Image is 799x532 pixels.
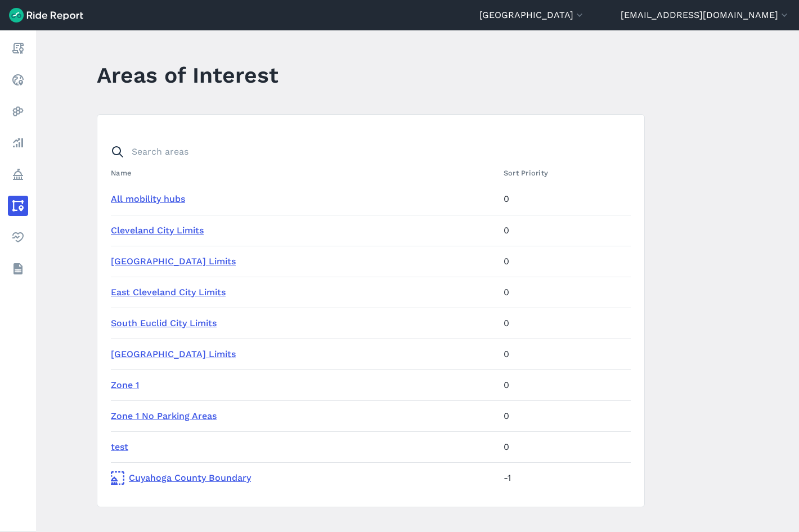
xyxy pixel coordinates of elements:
[111,411,217,421] a: Zone 1 No Parking Areas
[8,196,28,216] a: Areas
[97,60,279,91] h1: Areas of Interest
[499,215,631,246] td: 0
[8,227,28,247] a: Health
[499,277,631,308] td: 0
[111,162,499,184] th: Name
[8,70,28,90] a: Realtime
[111,441,128,452] a: test
[9,8,83,22] img: Ride Report
[111,349,236,359] a: [GEOGRAPHIC_DATA] Limits
[111,256,236,267] a: [GEOGRAPHIC_DATA] Limits
[499,162,631,184] th: Sort Priority
[499,339,631,369] td: 0
[8,38,28,58] a: Report
[499,400,631,431] td: 0
[8,133,28,153] a: Analyze
[8,101,28,121] a: Heatmaps
[111,193,185,204] a: All mobility hubs
[499,431,631,462] td: 0
[111,471,495,485] a: Cuyahoga County Boundary
[499,462,631,493] td: -1
[111,318,217,328] a: South Euclid City Limits
[479,8,585,22] button: [GEOGRAPHIC_DATA]
[111,225,204,236] a: Cleveland City Limits
[104,142,624,162] input: Search areas
[499,369,631,400] td: 0
[111,287,226,297] a: East Cleveland City Limits
[111,380,139,390] a: Zone 1
[499,308,631,339] td: 0
[499,184,631,215] td: 0
[8,259,28,279] a: Datasets
[8,164,28,184] a: Policy
[621,8,790,22] button: [EMAIL_ADDRESS][DOMAIN_NAME]
[499,246,631,277] td: 0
